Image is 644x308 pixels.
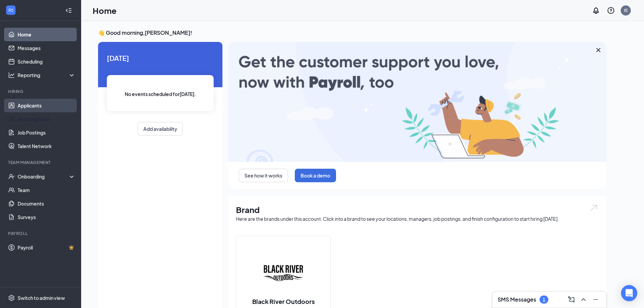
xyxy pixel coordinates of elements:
[295,169,336,182] button: Book a demo
[624,7,628,13] div: IS
[18,294,65,301] div: Switch to admin view
[18,99,75,112] a: Applicants
[18,41,75,55] a: Messages
[8,72,15,78] svg: Analysis
[18,197,75,210] a: Documents
[138,122,183,136] button: Add availability
[8,231,74,236] div: Payroll
[98,29,606,37] h3: 👋 Good morning, [PERSON_NAME] !
[18,139,75,153] a: Talent Network
[18,126,75,139] a: Job Postings
[239,169,288,182] button: See how it works
[18,173,70,180] div: Onboarding
[592,295,600,304] svg: Minimize
[18,210,75,224] a: Surveys
[65,7,72,14] svg: Collapse
[236,204,598,215] h1: Brand
[566,294,577,305] button: ComposeMessage
[18,241,75,254] a: PayrollCrown
[8,173,15,180] svg: UserCheck
[590,204,598,212] img: open.6027fd2a22e1237b5b06.svg
[621,285,637,301] div: Open Intercom Messenger
[594,46,602,54] svg: Cross
[8,294,15,301] svg: Settings
[236,215,598,222] div: Here are the brands under this account. Click into a brand to see your locations, managers, job p...
[107,53,214,63] span: [DATE]
[590,294,601,305] button: Minimize
[607,6,615,15] svg: QuestionInfo
[8,160,74,165] div: Team Management
[498,296,536,303] h3: SMS Messages
[18,28,75,41] a: Home
[578,294,589,305] button: ChevronUp
[579,295,588,304] svg: ChevronUp
[245,297,321,306] h2: Black River Outdoors
[228,42,606,162] img: payroll-large.gif
[18,72,76,78] div: Reporting
[7,7,14,14] svg: WorkstreamLogo
[18,183,75,197] a: Team
[93,5,117,16] h1: Home
[543,297,545,303] div: 1
[125,90,196,98] span: No events scheduled for [DATE] .
[8,89,74,94] div: Hiring
[592,6,600,15] svg: Notifications
[18,55,75,68] a: Scheduling
[567,295,575,304] svg: ComposeMessage
[262,251,305,294] img: Black River Outdoors
[18,112,75,126] a: Sourcing Tools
